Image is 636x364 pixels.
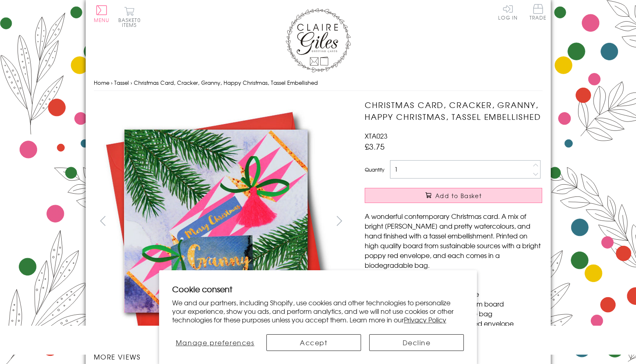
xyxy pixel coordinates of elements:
[93,99,338,343] img: Christmas Card, Cracker, Granny, Happy Christmas, Tassel Embellished
[172,283,464,295] h2: Cookie consent
[365,141,385,152] span: £3.75
[94,212,112,230] button: prev
[94,75,543,91] nav: breadcrumbs
[94,352,349,362] h3: More views
[286,8,351,73] img: Claire Giles Greetings Cards
[365,188,542,203] button: Add to Basket
[404,315,446,324] a: Privacy Policy
[330,212,348,230] button: next
[348,99,593,344] img: Christmas Card, Cracker, Granny, Happy Christmas, Tassel Embellished
[365,211,542,270] p: A wonderful contemporary Christmas card. A mix of bright [PERSON_NAME] and pretty watercolours, a...
[131,79,132,86] span: ›
[122,16,141,29] span: 0 items
[530,4,547,20] span: Trade
[369,334,464,351] button: Decline
[365,99,542,123] h1: Christmas Card, Cracker, Granny, Happy Christmas, Tassel Embellished
[172,334,258,351] button: Manage preferences
[435,192,482,200] span: Add to Basket
[498,4,518,20] a: Log In
[172,298,464,324] p: We and our partners, including Shopify, use cookies and other technologies to personalize your ex...
[266,334,361,351] button: Accept
[134,79,318,86] span: Christmas Card, Cracker, Granny, Happy Christmas, Tassel Embellished
[365,166,384,173] label: Quantity
[114,79,129,86] a: Tassel
[94,16,110,24] span: Menu
[94,79,109,86] a: Home
[94,5,110,22] button: Menu
[365,131,388,141] span: XTA023
[176,338,255,347] span: Manage preferences
[111,79,113,86] span: ›
[530,4,547,22] a: Trade
[118,7,141,27] button: Basket0 items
